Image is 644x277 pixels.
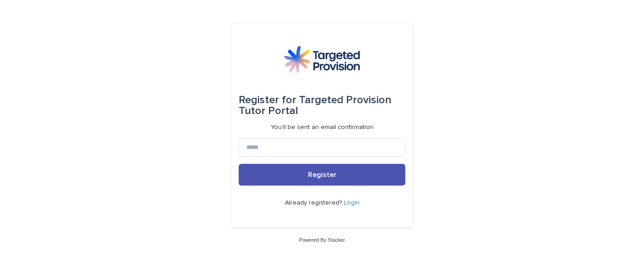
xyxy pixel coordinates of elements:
a: Powered By Stacker [299,237,345,243]
a: Login [344,200,360,206]
span: Already registered? [285,200,344,206]
span: Register [308,171,336,178]
p: You'll be sent an email confirmation [271,124,374,131]
button: Register [239,164,405,186]
img: M5nRWzHhSzIhMunXDL62 [284,46,360,73]
span: Register for [239,95,296,105]
div: Targeted Provision Tutor Portal [239,87,405,124]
